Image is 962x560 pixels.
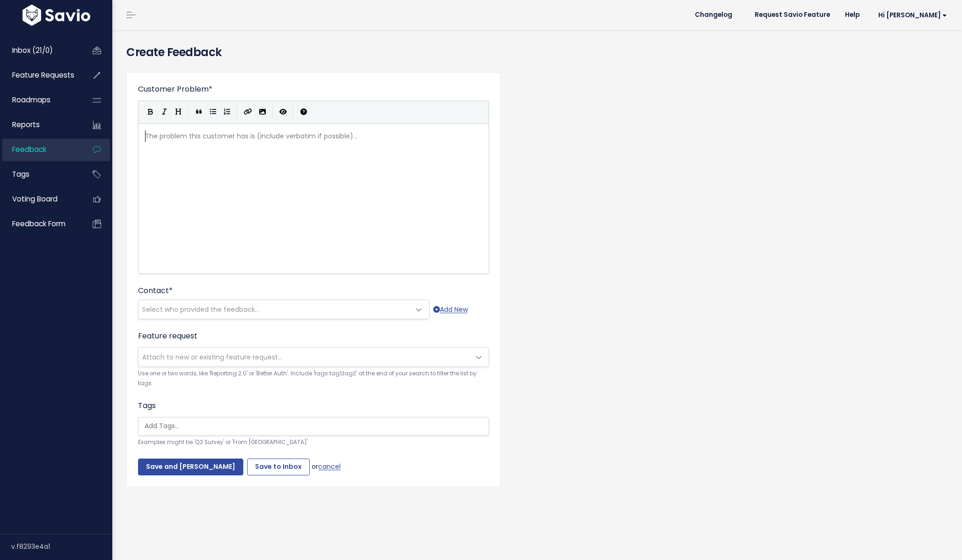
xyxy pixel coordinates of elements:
[188,106,189,118] i: |
[138,84,489,475] form: or
[11,534,112,559] div: v.f8293e4a1
[126,44,948,61] h4: Create Feedback
[12,219,66,229] span: Feedback form
[867,8,955,22] a: Hi [PERSON_NAME]
[747,8,838,22] a: Request Savio Feature
[12,95,51,105] span: Roadmaps
[255,105,270,119] button: Import an image
[12,120,40,129] span: Reports
[138,369,489,389] small: Use one or two words, like 'Reporting 2.0' or 'Better Auth'. Include 'tags:tag1,tag2' at the end ...
[838,8,867,22] a: Help
[138,459,243,475] input: Save and [PERSON_NAME]
[433,304,468,316] a: Add New
[138,285,173,296] label: Contact
[297,105,311,119] button: Markdown Guide
[138,438,489,447] small: Examples might be 'Q3 Survey' or 'From [GEOGRAPHIC_DATA]'
[12,144,46,154] span: Feedback
[12,70,74,80] span: Feature Requests
[141,421,491,431] input: Add Tags...
[2,188,78,210] a: Voting Board
[2,89,78,111] a: Roadmaps
[138,330,197,342] label: Feature request
[318,462,341,471] a: cancel
[220,105,234,119] button: Numbered List
[240,105,255,119] button: Create Link
[2,114,78,136] a: Reports
[12,194,58,204] span: Voting Board
[192,105,206,119] button: Quote
[142,352,282,362] span: Attach to new or existing feature request...
[12,169,29,179] span: Tags
[2,65,78,86] a: Feature Requests
[206,105,220,119] button: Generic List
[142,305,259,314] span: Select who provided the feedback...
[171,105,185,119] button: Heading
[276,105,290,119] button: Toggle Preview
[878,12,947,19] span: Hi [PERSON_NAME]
[138,84,212,95] label: Customer Problem
[138,400,156,411] label: Tags
[695,12,732,18] span: Changelog
[293,106,294,118] i: |
[2,40,78,61] a: Inbox (21/0)
[272,106,273,118] i: |
[20,5,93,26] img: logo-white.9d6f32f41409.svg
[247,459,310,475] input: Save to Inbox
[237,106,238,118] i: |
[2,213,78,235] a: Feedback form
[2,164,78,185] a: Tags
[2,139,78,160] a: Feedback
[143,105,157,119] button: Bold
[157,105,171,119] button: Italic
[12,45,53,55] span: Inbox (21/0)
